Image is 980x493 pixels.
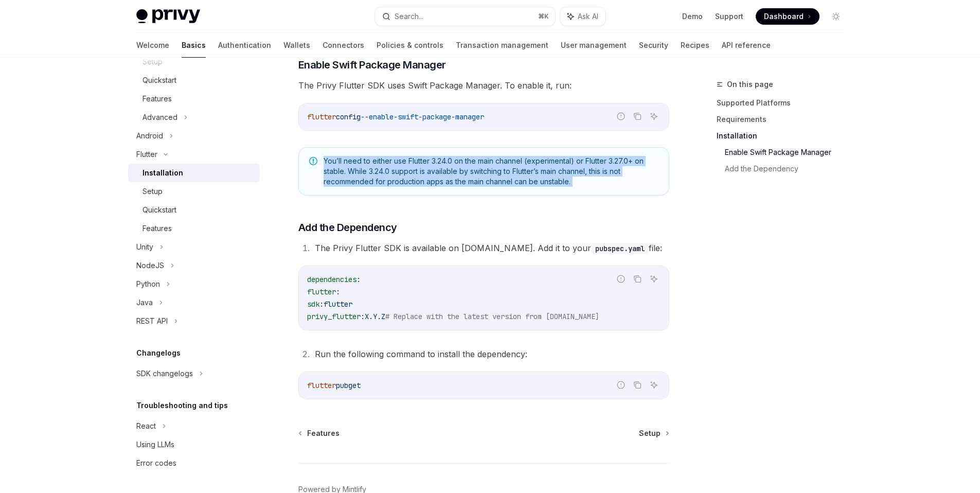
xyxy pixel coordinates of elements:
div: Search... [395,10,423,23]
a: Dashboard [756,8,819,25]
button: Copy the contents from the code block [631,272,644,286]
span: You’ll need to either use Flutter 3.24.0 on the main channel (experimental) or Flutter 3.27.0+ on... [324,156,658,187]
a: Setup [128,182,260,201]
span: The Privy Flutter SDK uses Swift Package Manager. To enable it, run: [298,78,669,93]
a: Quickstart [128,201,260,219]
a: Quickstart [128,71,260,90]
div: Android [136,130,163,142]
div: Quickstart [142,74,176,86]
span: : [357,275,361,284]
span: On this page [727,78,773,91]
a: Features [128,90,260,108]
span: Features [307,428,340,438]
div: Error codes [136,457,176,469]
div: Features [142,222,172,235]
button: Report incorrect code [614,110,628,123]
span: # Replace with the latest version from [DOMAIN_NAME] [385,312,599,321]
div: React [136,420,156,432]
code: pubspec.yaml [591,243,649,254]
a: Demo [682,11,703,22]
div: REST API [136,315,168,327]
button: Copy the contents from the code block [631,110,644,123]
a: Features [128,219,260,238]
span: get [348,381,361,390]
h5: Troubleshooting and tips [136,399,228,412]
span: : [319,300,324,309]
svg: Note [309,157,317,165]
button: Search...⌘K [375,7,555,26]
a: Features [299,428,340,438]
li: Run the following command to install the dependency: [312,347,669,361]
a: Supported Platforms [717,95,852,111]
button: Report incorrect code [614,378,628,392]
a: Installation [717,128,852,144]
img: light logo [136,9,200,24]
span: --enable-swift-package-manager [361,112,484,121]
span: flutter [307,287,336,296]
span: dependencies [307,275,357,284]
span: Ask AI [578,11,598,22]
span: X.Y.Z [365,312,385,321]
a: Security [639,33,668,58]
button: Report incorrect code [614,272,628,286]
button: Copy the contents from the code block [631,378,644,392]
div: Quickstart [142,204,176,216]
span: Add the Dependency [298,220,397,235]
button: Ask AI [647,272,661,286]
span: config [336,112,361,121]
span: : [361,312,365,321]
a: Recipes [681,33,709,58]
a: Connectors [323,33,364,58]
a: Add the Dependency [725,161,852,177]
div: Java [136,296,153,309]
span: Dashboard [764,11,804,22]
div: Python [136,278,160,290]
button: Ask AI [560,7,605,26]
a: Basics [182,33,206,58]
span: flutter [307,381,336,390]
div: Using LLMs [136,438,174,451]
div: Features [142,93,172,105]
span: flutter [307,112,336,121]
a: Authentication [218,33,271,58]
div: NodeJS [136,259,164,272]
span: Setup [639,428,661,438]
a: Requirements [717,111,852,128]
a: Policies & controls [377,33,443,58]
span: ⌘ K [538,12,549,21]
a: API reference [722,33,771,58]
a: Enable Swift Package Manager [725,144,852,161]
a: Using LLMs [128,435,260,454]
div: Installation [142,167,183,179]
div: SDK changelogs [136,367,193,380]
div: Advanced [142,111,177,124]
button: Toggle dark mode [828,8,844,25]
a: Installation [128,164,260,182]
div: Flutter [136,148,157,161]
span: Enable Swift Package Manager [298,58,446,72]
button: Ask AI [647,110,661,123]
a: Transaction management [456,33,548,58]
span: : [336,287,340,296]
button: Ask AI [647,378,661,392]
a: Welcome [136,33,169,58]
span: flutter [324,300,352,309]
div: Unity [136,241,153,253]
a: Wallets [283,33,310,58]
a: Setup [639,428,668,438]
li: The Privy Flutter SDK is available on [DOMAIN_NAME]. Add it to your file: [312,241,669,255]
span: sdk [307,300,319,309]
a: User management [561,33,627,58]
span: pub [336,381,348,390]
a: Support [715,11,743,22]
span: privy_flutter [307,312,361,321]
a: Error codes [128,454,260,472]
h5: Changelogs [136,347,181,359]
div: Setup [142,185,163,198]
